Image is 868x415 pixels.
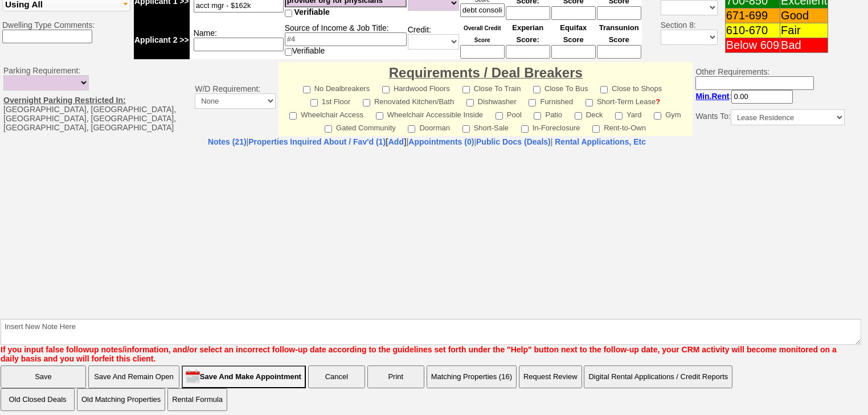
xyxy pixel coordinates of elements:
label: Hardwood Floors [382,81,450,94]
label: Dishwasher [466,94,517,107]
td: Parking Requirement: [GEOGRAPHIC_DATA], [GEOGRAPHIC_DATA], [GEOGRAPHIC_DATA], [GEOGRAPHIC_DATA], ... [1,62,192,136]
input: Furnished [529,99,536,106]
button: Request Review [519,365,582,388]
button: Old Matching Properties [77,388,165,411]
input: Wheelchair Accessible Inside [376,112,383,120]
td: 610-670 [725,23,780,38]
button: Digital Rental Applications / Credit Reports [584,365,732,388]
span: Rent [711,92,729,101]
a: Appointments (0) [408,137,474,146]
label: Short-Sale [462,120,509,133]
input: Ask Customer: Do You Know Your Overall Credit Score [460,3,505,17]
input: Save And Make Appointment [182,365,306,388]
font: Experian Score: [512,23,543,44]
input: Doorman [408,125,415,133]
input: Close to Shops [600,86,608,93]
b: Min. [695,92,729,101]
label: Wheelchair Accessible Inside [376,107,483,120]
label: Gated Community [325,120,396,133]
label: Gym [654,107,681,120]
td: Fair [780,23,828,38]
a: Rental Applications, Etc [552,137,646,146]
label: Deck [575,107,603,120]
button: Matching Properties (16) [427,365,517,388]
a: Add [388,137,404,146]
input: Close To Bus [533,86,541,93]
nobr: : [695,92,793,101]
td: Credit: [407,20,460,59]
input: Rent-to-Own [592,125,600,133]
label: In-Foreclosure [521,120,580,133]
td: Below 609 [725,38,780,53]
input: Close To Train [462,86,470,93]
input: Ask Customer: Do You Know Your Overall Credit Score [460,45,505,59]
button: Cancel [308,365,365,388]
a: Notes (21) [208,137,247,146]
label: Close To Train [462,81,521,94]
label: Doorman [408,120,449,133]
input: Ask Customer: Do You Know Your Equifax Credit Score [551,45,596,59]
input: Wheelchair Access [289,112,297,120]
input: Short-Sale [462,125,470,133]
label: 1st Floor [310,94,351,107]
input: No Dealbreakers [303,86,310,93]
font: Overall Credit Score [464,25,501,43]
input: Ask Customer: Do You Know Your Equifax Credit Score [551,6,596,20]
input: Dishwasher [466,99,474,106]
label: Furnished [529,94,573,107]
nobr: Rental Applications, Etc [555,137,646,146]
input: Save And Remain Open [88,365,179,388]
input: Deck [575,112,582,120]
input: Gym [654,112,661,120]
input: Save [1,365,86,388]
input: Ask Customer: Do You Know Your Experian Credit Score [506,6,550,20]
td: Other Requirements: [693,62,847,136]
font: If you input false followup notes/information, and/or select an incorrect follow-up date accordin... [1,345,837,363]
label: Renovated Kitchen/Bath [363,94,454,107]
input: Yard [615,112,623,120]
td: W/D Requirement: [192,62,279,136]
font: Transunion Score [599,23,639,44]
td: Applicant 2 >> [134,20,190,59]
span: Verifiable [294,7,330,17]
input: Old Closed Deals [1,388,75,411]
a: Properties Inquired About / Fav'd (1) [248,137,386,146]
td: Bad [780,38,828,53]
input: Hardwood Floors [382,86,390,93]
button: Rental Formula [167,388,227,411]
input: Short-Term Lease? [586,99,593,106]
textarea: Insert New Note Here [1,319,861,345]
label: Yard [615,107,642,120]
input: In-Foreclosure [521,125,529,133]
input: Ask Customer: Do You Know Your Experian Credit Score [506,45,550,59]
label: Wheelchair Access [289,107,363,120]
input: Ask Customer: Do You Know Your Transunion Credit Score [597,45,641,59]
label: Patio [534,107,562,120]
label: Close To Bus [533,81,588,94]
label: Short-Term Lease [586,94,660,107]
input: #4 [285,32,407,46]
input: Ask Customer: Do You Know Your Transunion Credit Score [597,6,641,20]
input: Renovated Kitchen/Bath [363,99,370,106]
td: Name: [190,20,284,59]
td: 671-699 [725,9,780,23]
td: Source of Income & Job Title: Verifiable [284,20,407,59]
input: 1st Floor [310,99,318,106]
input: Patio [534,112,541,120]
a: Public Docs (Deals) [476,137,551,146]
u: Overnight Parking Restricted In: [3,96,126,105]
center: | | | | [1,137,853,146]
input: Gated Community [325,125,332,133]
label: Close to Shops [600,81,662,94]
font: Equifax Score [560,23,587,44]
td: Good [780,9,828,23]
font: Requirements / Deal Breakers [389,65,583,80]
a: ? [656,97,660,106]
label: Pool [496,107,522,120]
nobr: Wants To: [695,112,844,121]
button: Print [367,365,424,388]
label: No Dealbreakers [303,81,370,94]
b: [ ] [248,137,406,146]
label: Rent-to-Own [592,120,646,133]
